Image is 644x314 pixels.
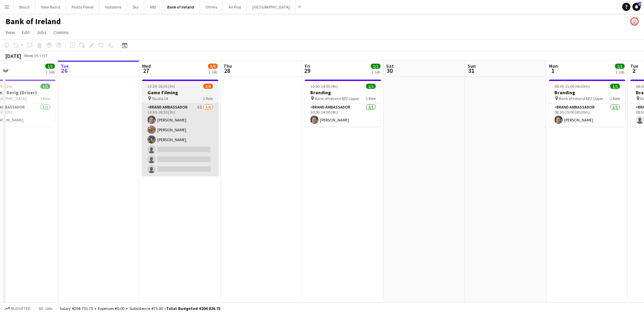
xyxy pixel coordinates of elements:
span: Edit [22,29,30,35]
a: Edit [19,28,32,37]
span: 1 Role [203,96,213,101]
button: NBI [144,0,162,14]
app-user-avatar: Katie Shovlin [630,17,639,26]
h1: Bank of Ireland [5,16,61,27]
span: 27 [141,67,151,75]
span: 13:30-16:30 (3h) [147,84,175,89]
span: All jobs [37,306,54,311]
button: An Post [223,0,247,14]
span: Wed [142,63,151,69]
button: Budgeted [3,305,32,312]
div: Salary €204 751.75 + Expenses €0.00 + Subsistence €75.00 = [60,306,220,311]
app-card-role: Brand Ambassador1/110:00-14:00 (4h)[PERSON_NAME] [305,103,381,127]
h3: Branding [305,89,381,96]
span: 3/6 [203,84,213,89]
span: 2 [638,2,641,6]
span: 1/1 [41,84,50,89]
span: Sat [386,63,394,69]
button: New Board [36,0,66,14]
app-job-card: 13:30-16:30 (3h)3/6Game Filming Studio 141 RoleBrand Ambassador5I3/613:30-16:30 (3h)[PERSON_NAME]... [142,80,218,176]
span: 31 [467,67,476,75]
span: 1/1 [610,84,620,89]
app-card-role: Brand Ambassador5I3/613:30-16:30 (3h)[PERSON_NAME][PERSON_NAME][PERSON_NAME] [142,103,218,176]
span: Jobs [36,29,47,35]
h3: Game Filming [142,89,218,96]
span: Thu [223,63,232,69]
button: Bank of Ireland [162,0,200,14]
span: Studio 14 [152,96,168,101]
span: 1 [548,67,558,75]
span: Total Budgeted €204 826.75 [166,306,220,311]
span: 30 [385,67,394,75]
span: 29 [304,67,310,75]
div: 1 Job [208,69,217,75]
button: Sky [127,0,144,14]
a: Comms [51,28,72,37]
button: [GEOGRAPHIC_DATA] [247,0,296,14]
span: 1/1 [45,64,55,69]
span: Tue [61,63,69,69]
app-card-role: Brand Ambassador1/108:30-15:00 (6h30m)[PERSON_NAME] [549,103,625,127]
a: 2 [632,3,641,11]
span: 10:00-14:00 (4h) [310,84,338,89]
span: Comms [53,29,69,35]
span: Tue [630,63,638,69]
a: View [3,28,18,37]
span: Week 35 [22,53,40,58]
div: [DATE] [5,52,21,59]
app-job-card: 10:00-14:00 (4h)1/1Branding Bank of Ireland BPZ Upper1 RoleBrand Ambassador1/110:00-14:00 (4h)[PE... [305,80,381,127]
div: 1 Job [371,69,380,75]
button: Paddy Power [66,0,99,14]
button: Bosch [14,0,36,14]
span: 1/1 [615,64,625,69]
span: 1 Role [40,96,50,101]
span: 3/6 [208,64,218,69]
span: 08:30-15:00 (6h30m) [554,84,590,89]
span: Budgeted [11,306,31,311]
button: Others [200,0,223,14]
span: 2 [629,67,638,75]
span: View [5,29,15,35]
span: Bank of Ireland BPZ Upper [559,96,603,101]
div: 1 Job [615,69,624,75]
a: Jobs [34,28,49,37]
span: 1 Role [366,96,376,101]
app-job-card: 08:30-15:00 (6h30m)1/1Branding Bank of Ireland BPZ Upper1 RoleBrand Ambassador1/108:30-15:00 (6h3... [549,80,625,127]
span: Fri [305,63,310,69]
span: 1 Role [610,96,620,101]
span: Bank of Ireland BPZ Upper [315,96,359,101]
span: 26 [60,67,69,75]
h3: Branding [549,89,625,96]
button: Vodafone [99,0,127,14]
span: 28 [222,67,232,75]
span: 1/1 [371,64,380,69]
span: 1/1 [366,84,376,89]
span: Sun [468,63,476,69]
div: 1 Job [46,69,54,75]
span: Mon [549,63,558,69]
div: IST [42,53,48,58]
